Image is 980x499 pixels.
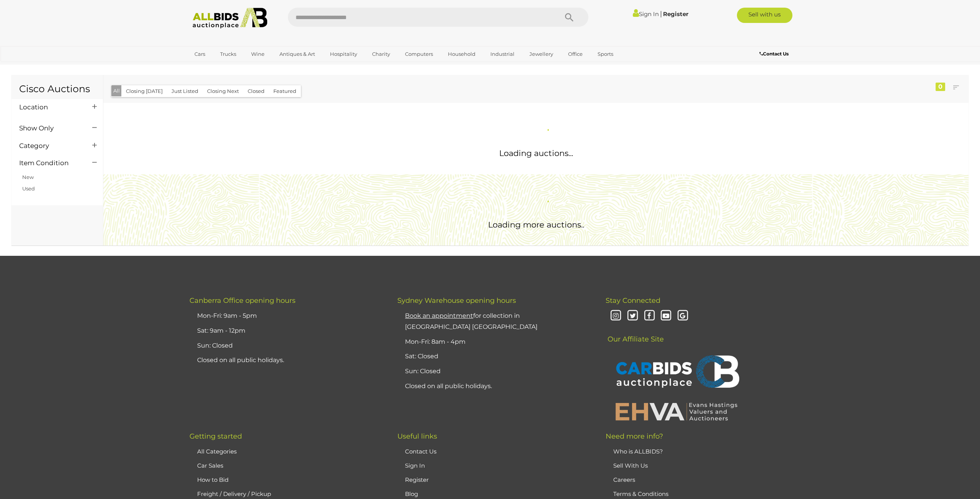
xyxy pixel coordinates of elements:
[443,48,480,60] a: Household
[524,48,558,60] a: Jewellery
[485,48,519,60] a: Industrial
[22,185,35,192] a: Used
[405,312,537,330] a: Book an appointmentfor collection in [GEOGRAPHIC_DATA] [GEOGRAPHIC_DATA]
[606,323,664,343] span: Our Affiliate Site
[405,448,436,455] a: Contact Us
[499,148,573,158] span: Loading auctions...
[246,48,269,60] a: Wine
[633,10,659,18] a: Sign In
[611,347,742,398] img: CARBIDS Auctionplace
[189,432,242,440] span: Getting started
[397,296,516,305] span: Sydney Warehouse opening hours
[609,309,623,323] i: Instagram
[325,48,362,60] a: Hospitality
[676,309,689,323] i: Google
[626,309,639,323] i: Twitter
[403,379,586,394] li: Closed on all public holidays.
[936,83,945,91] div: 0
[19,125,81,132] h4: Show Only
[121,85,167,97] button: Closing [DATE]
[215,48,241,60] a: Trucks
[167,85,203,97] button: Just Listed
[189,296,296,305] span: Canberra Office opening hours
[403,364,586,379] li: Sun: Closed
[195,338,378,353] li: Sun: Closed
[189,60,254,73] a: [GEOGRAPHIC_DATA]
[203,85,243,97] button: Closing Next
[663,10,688,18] a: Register
[613,476,635,483] a: Careers
[737,8,792,23] a: Sell with us
[197,490,271,497] a: Freight / Delivery / Pickup
[403,349,586,364] li: Sat: Closed
[111,85,122,96] button: All
[197,476,229,483] a: How to Bid
[405,490,418,497] a: Blog
[269,85,301,97] button: Featured
[613,448,663,455] a: Who is ALLBIDS?
[19,84,95,94] h1: Cisco Auctions
[19,159,81,167] h4: Item Condition
[611,401,742,421] img: EHVA | Evans Hastings Valuers and Auctioneers
[613,490,668,497] a: Terms & Conditions
[274,48,320,60] a: Antiques & Art
[759,51,789,57] b: Contact Us
[405,462,425,469] a: Sign In
[367,48,395,60] a: Charity
[403,335,586,349] li: Mon-Fri: 8am - 4pm
[606,296,660,305] span: Stay Connected
[197,448,237,455] a: All Categories
[563,48,588,60] a: Office
[195,309,378,323] li: Mon-Fri: 9am - 5pm
[643,309,656,323] i: Facebook
[660,309,673,323] i: Youtube
[243,85,269,97] button: Closed
[613,462,648,469] a: Sell With Us
[405,476,429,483] a: Register
[397,432,437,440] span: Useful links
[606,432,663,440] span: Need more info?
[19,104,81,111] h4: Location
[22,174,34,180] a: New
[405,312,473,319] u: Book an appointment
[550,8,588,27] button: Search
[488,220,584,229] span: Loading more auctions..
[660,10,662,18] span: |
[400,48,438,60] a: Computers
[195,353,378,368] li: Closed on all public holidays.
[189,48,210,60] a: Cars
[19,142,81,150] h4: Category
[759,50,791,58] a: Contact Us
[195,323,378,338] li: Sat: 9am - 12pm
[188,8,271,29] img: Allbids.com.au
[593,48,618,60] a: Sports
[197,462,223,469] a: Car Sales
